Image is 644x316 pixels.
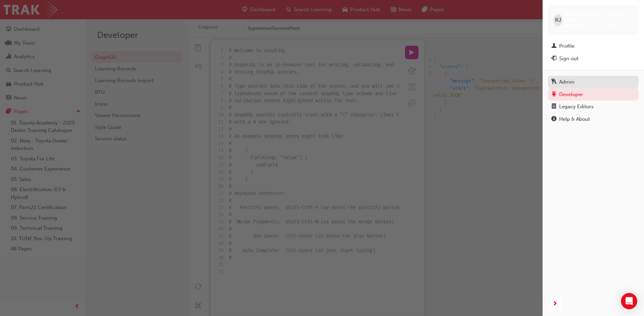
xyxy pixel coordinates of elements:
[559,115,590,123] div: Help & About
[621,293,637,309] div: Open Intercom Messenger
[555,16,561,24] span: RJ
[551,43,556,49] span: man-icon
[565,23,623,29] span: bf.[PERSON_NAME].jabardo
[548,76,639,88] a: Admin
[559,78,574,86] div: Admin
[565,11,633,23] span: [PERSON_NAME] Jabardo (Blue Flag)
[551,79,556,85] span: keys-icon
[548,52,639,65] button: Sign out
[551,92,556,98] span: robot-icon
[548,40,639,52] a: Profile
[551,104,556,110] span: notepad-icon
[559,103,594,111] div: Legacy Editors
[551,116,556,122] span: info-icon
[559,42,574,50] div: Profile
[548,100,639,113] a: Legacy Editors
[551,56,556,62] span: exit-icon
[559,55,578,63] div: Sign out
[548,88,639,101] a: Developer
[548,113,639,126] a: Help & About
[552,300,557,308] span: next-icon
